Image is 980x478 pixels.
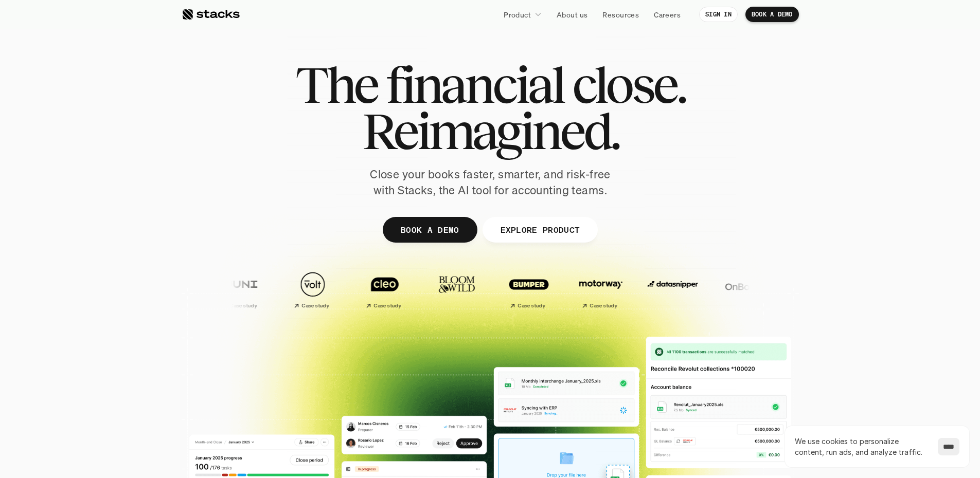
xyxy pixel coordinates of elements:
p: Close your books faster, smarter, and risk-free with Stacks, the AI tool for accounting teams. [362,167,619,198]
p: Product [504,9,531,20]
span: Reimagined. [362,108,618,154]
a: Careers [648,5,687,24]
a: Case study [350,266,417,313]
a: BOOK A DEMO [382,217,477,243]
a: Case study [494,266,561,313]
iframe: profile [4,15,161,94]
span: financial [386,62,563,108]
a: Case study [278,266,345,313]
a: Case study [566,266,633,313]
p: EXPLORE PRODUCT [500,222,580,237]
a: Resources [596,5,645,24]
p: BOOK A DEMO [400,222,459,237]
h2: Case study [517,303,544,309]
p: Careers [654,9,681,20]
p: SIGN IN [705,11,732,18]
a: About us [550,5,594,24]
a: BOOK A DEMO [745,7,799,22]
h2: Case study [229,303,256,309]
a: Case study [206,266,273,313]
a: Privacy Policy [121,196,167,203]
p: BOOK A DEMO [752,11,793,18]
h2: Case study [589,303,616,309]
span: close. [572,62,685,108]
span: The [295,62,377,108]
a: SIGN IN [699,7,738,22]
p: We use cookies to personalize content, run ads, and analyze traffic. [795,436,928,457]
a: EXPLORE PRODUCT [482,217,598,243]
h2: Case study [301,303,328,309]
h2: Case study [373,303,400,309]
p: About us [557,9,587,20]
p: Resources [602,9,639,20]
